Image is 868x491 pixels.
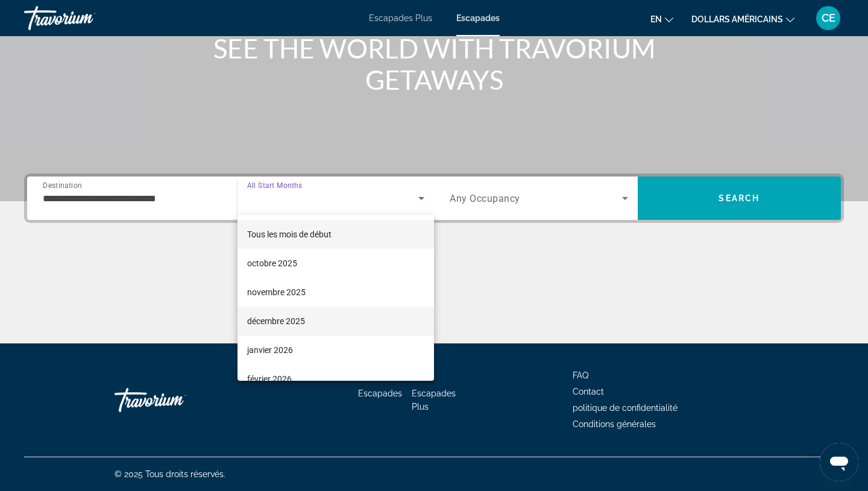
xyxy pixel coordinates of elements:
[247,316,305,326] font: décembre 2025
[247,258,297,268] font: octobre 2025
[247,345,293,355] font: janvier 2026
[247,374,292,384] font: février 2026
[820,443,858,481] iframe: Bouton de lancement de la fenêtre de messagerie
[247,287,306,297] font: novembre 2025
[247,230,332,239] font: Tous les mois de début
